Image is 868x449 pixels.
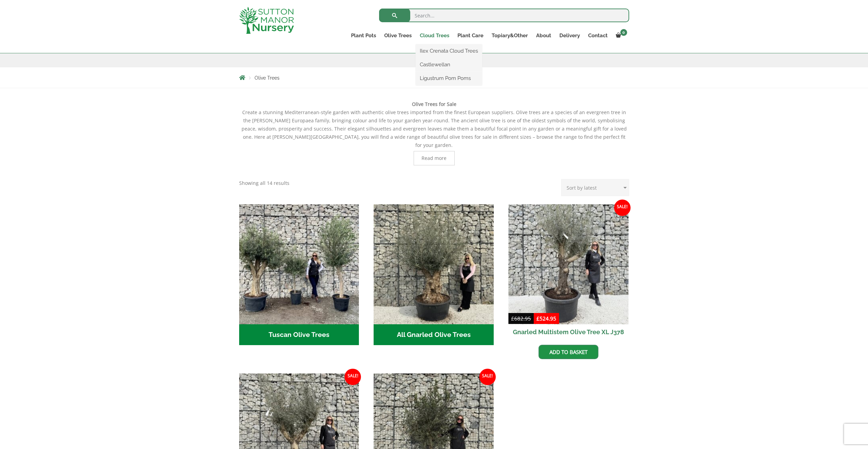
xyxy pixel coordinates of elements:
span: Sale! [614,200,631,216]
a: Cloud Trees [416,31,453,40]
span: Read more [422,156,446,161]
img: Gnarled Multistem Olive Tree XL J378 [508,204,629,324]
a: Visit product category All Gnarled Olive Trees [374,204,494,345]
div: Create a stunning Mediterranean-style garden with authentic olive trees imported from the finest ... [239,100,629,165]
a: Castlewellan [416,59,482,70]
a: Contact [584,31,612,40]
img: All Gnarled Olive Trees [374,204,494,324]
a: About [532,31,555,40]
p: Showing all 14 results [239,179,289,187]
a: Delivery [555,31,584,40]
span: Olive Trees [255,75,280,81]
a: Sale! Gnarled Multistem Olive Tree XL J378 [508,204,629,340]
bdi: 682.95 [511,315,531,322]
img: logo [239,7,294,34]
span: £ [511,315,514,322]
h2: All Gnarled Olive Trees [374,324,494,345]
a: Plant Care [453,31,488,40]
a: Ligustrum Pom Poms [416,73,482,83]
nav: Breadcrumbs [239,75,629,80]
span: Sale! [479,369,496,385]
h2: Tuscan Olive Trees [239,324,359,345]
span: 0 [620,29,627,36]
img: Tuscan Olive Trees [239,204,359,324]
a: Add to basket: “Gnarled Multistem Olive Tree XL J378” [539,345,598,359]
h2: Gnarled Multistem Olive Tree XL J378 [508,324,629,340]
a: Plant Pots [347,31,380,40]
bdi: 524.95 [536,315,556,322]
a: Visit product category Tuscan Olive Trees [239,204,359,345]
input: Search... [379,9,629,22]
a: Ilex Crenata Cloud Trees [416,46,482,56]
a: 0 [612,31,629,40]
span: £ [536,315,540,322]
select: Shop order [561,179,629,196]
span: Sale! [345,369,361,385]
a: Olive Trees [380,31,416,40]
a: Topiary&Other [488,31,532,40]
b: Olive Trees for Sale [412,101,456,107]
